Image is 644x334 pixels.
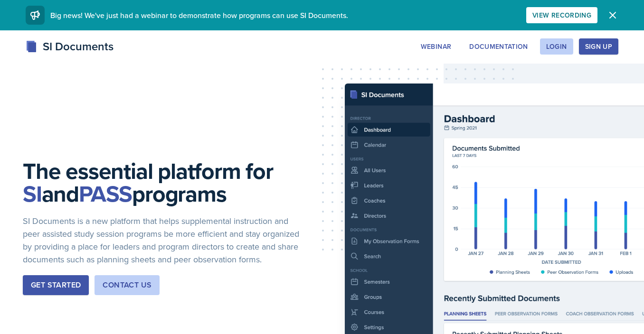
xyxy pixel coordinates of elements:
div: Login [546,43,567,50]
div: Documentation [469,43,528,50]
button: View Recording [526,7,597,23]
span: Big news! We've just had a webinar to demonstrate how programs can use SI Documents. [50,10,348,20]
div: Contact Us [103,279,152,291]
button: Sign Up [579,38,618,55]
div: View Recording [532,11,591,19]
button: Contact Us [95,275,160,295]
button: Login [540,38,573,55]
button: Webinar [415,38,457,55]
div: Sign Up [585,43,612,50]
button: Get Started [23,275,89,295]
div: Get Started [31,279,81,291]
button: Documentation [463,38,534,55]
div: SI Documents [26,38,114,55]
div: Webinar [421,43,451,50]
